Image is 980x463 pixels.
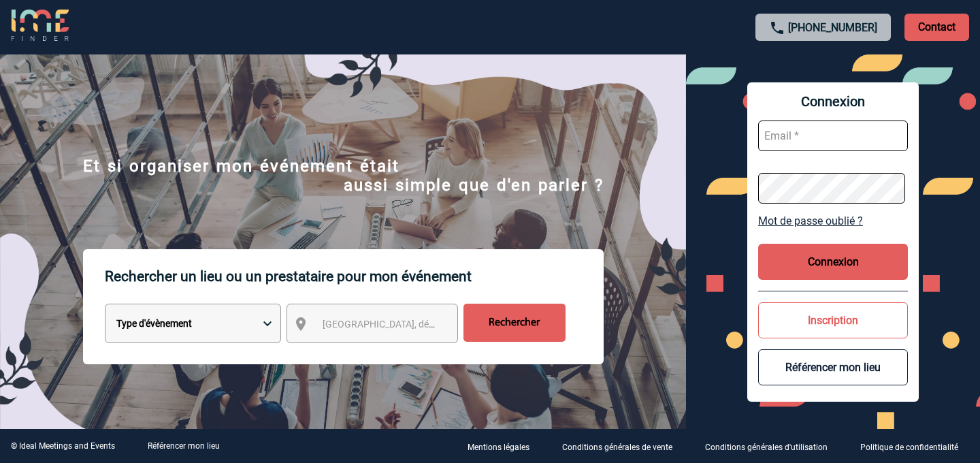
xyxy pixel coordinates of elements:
[758,349,908,385] button: Référencer mon lieu
[694,440,849,453] a: Conditions générales d'utilisation
[463,304,566,342] input: Rechercher
[758,302,908,338] button: Inscription
[758,121,908,151] input: Email *
[758,214,908,227] a: Mot de passe oublié ?
[705,443,828,452] p: Conditions générales d'utilisation
[758,244,908,280] button: Connexion
[148,441,220,451] a: Référencer mon lieu
[769,20,785,36] img: call-24-px.png
[758,93,908,110] span: Connexion
[457,440,551,453] a: Mentions légales
[849,440,980,453] a: Politique de confidentialité
[11,441,115,451] div: © Ideal Meetings and Events
[860,443,958,452] p: Politique de confidentialité
[562,443,672,452] p: Conditions générales de vente
[788,21,877,34] a: [PHONE_NUMBER]
[904,14,969,41] p: Contact
[105,249,604,304] p: Rechercher un lieu ou un prestataire pour mon événement
[468,443,529,452] p: Mentions légales
[551,440,694,453] a: Conditions générales de vente
[323,319,512,330] span: [GEOGRAPHIC_DATA], département, région...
